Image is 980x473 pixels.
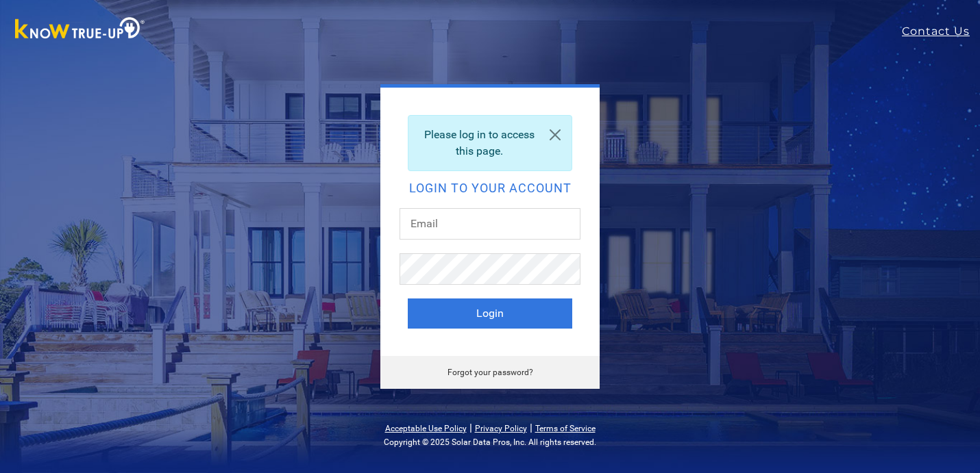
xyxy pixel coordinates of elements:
[539,116,572,154] a: Close
[469,421,472,434] span: |
[408,298,572,329] button: Login
[475,424,527,433] a: Privacy Policy
[8,14,152,45] img: Know True-Up
[530,421,532,434] span: |
[448,368,533,377] a: Forgot your password?
[408,182,572,194] h2: Login to your account
[385,424,467,433] a: Acceptable Use Policy
[535,424,596,433] a: Terms of Service
[400,208,580,240] input: Email
[902,23,980,40] a: Contact Us
[408,115,572,171] div: Please log in to access this page.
